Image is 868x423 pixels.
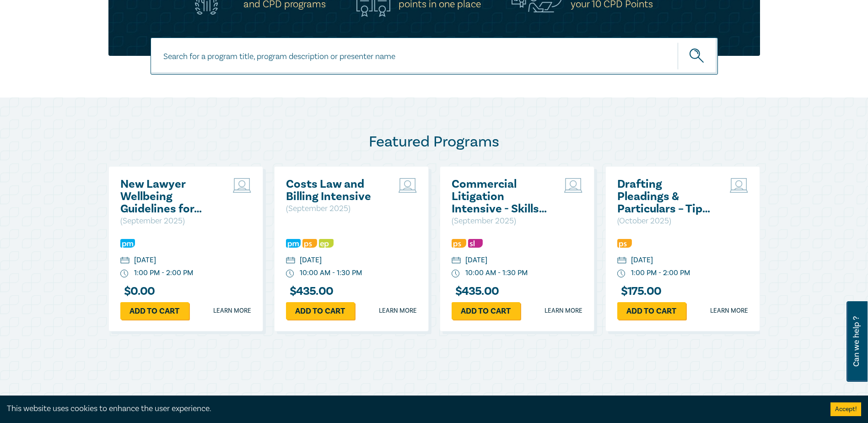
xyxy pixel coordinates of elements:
[7,403,817,415] div: This website uses cookies to enhance the user experience.
[286,239,301,248] img: Practice Management & Business Skills
[830,402,861,416] button: Accept cookies
[631,268,690,278] div: 1:00 PM - 2:00 PM
[617,178,716,215] a: Drafting Pleadings & Particulars – Tips & Traps
[617,302,686,320] a: Add to cart
[452,239,466,248] img: Professional Skills
[468,239,483,248] img: Substantive Law
[710,306,748,315] a: Learn more
[730,178,748,193] img: Live Stream
[617,285,662,298] h3: $ 175.00
[134,255,156,266] div: [DATE]
[465,255,487,266] div: [DATE]
[452,257,461,265] img: calendar
[302,239,317,248] img: Professional Skills
[300,255,322,266] div: [DATE]
[120,285,155,298] h3: $ 0.00
[452,270,460,278] img: watch
[452,178,550,215] a: Commercial Litigation Intensive - Skills and Strategies for Success in Commercial Disputes
[120,270,129,278] img: watch
[545,306,582,315] a: Learn more
[617,257,626,265] img: calendar
[452,215,550,227] p: ( September 2025 )
[120,302,189,320] a: Add to cart
[134,268,193,278] div: 1:00 PM - 2:00 PM
[286,270,294,278] img: watch
[286,203,384,215] p: ( September 2025 )
[617,270,625,278] img: watch
[120,239,135,248] img: Practice Management & Business Skills
[300,268,362,278] div: 10:00 AM - 1:30 PM
[617,215,716,227] p: ( October 2025 )
[631,255,653,266] div: [DATE]
[233,178,251,193] img: Live Stream
[465,268,528,278] div: 10:00 AM - 1:30 PM
[399,178,417,193] img: Live Stream
[120,215,219,227] p: ( September 2025 )
[564,178,582,193] img: Live Stream
[452,285,499,298] h3: $ 435.00
[120,257,129,265] img: calendar
[286,285,334,298] h3: $ 435.00
[120,178,219,215] a: New Lawyer Wellbeing Guidelines for Legal Workplaces
[151,38,718,75] input: Search for a program title, program description or presenter name
[379,306,417,315] a: Learn more
[617,239,632,248] img: Professional Skills
[286,257,295,265] img: calendar
[452,302,520,320] a: Add to cart
[319,239,334,248] img: Ethics & Professional Responsibility
[108,133,760,151] h2: Featured Programs
[213,306,251,315] a: Learn more
[286,302,355,320] a: Add to cart
[852,307,861,376] span: Can we help ?
[286,178,384,203] a: Costs Law and Billing Intensive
